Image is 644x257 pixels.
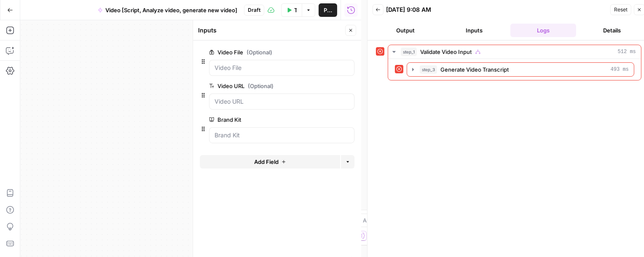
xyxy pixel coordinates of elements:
[420,65,437,74] span: step_3
[99,209,158,226] button: Something Else
[200,155,340,169] button: Add Field
[41,8,51,14] h1: Fin
[215,64,349,72] input: Video File
[388,45,641,59] button: 512 ms
[407,63,634,76] button: 493 ms
[442,24,507,37] button: Inputs
[209,82,307,90] label: Video URL
[611,66,629,73] span: 493 ms
[209,115,307,124] label: Brand Kit
[420,48,472,56] span: Validate Video Input
[373,24,438,37] button: Output
[510,24,576,37] button: Logs
[388,59,641,80] div: 512 ms
[319,3,337,17] button: Publish
[198,26,343,35] div: Inputs
[440,65,509,74] span: Generate Video Transcript
[248,6,260,14] span: Draft
[148,3,163,19] div: Close
[5,3,21,19] button: go back
[610,4,631,15] button: Reset
[13,54,131,86] div: Hi there! This is Fin speaking. I’m here to answer your questions, but if we can't figure it out,...
[247,48,272,56] span: (Optional)
[7,48,138,91] div: Hi there! This is Fin speaking. I’m here to answer your questions, but if we can't figure it out,...
[618,48,636,56] span: 512 ms
[28,188,93,205] button: Account Question
[13,93,48,98] div: Fin • Just now
[215,97,349,106] input: Video URL
[401,48,417,56] span: step_1
[24,5,38,18] img: Profile image for Fin
[93,3,242,17] button: Video [Script, Analyze video, generate new video]
[209,48,307,56] label: Video File
[48,209,98,226] button: Talk to Sales
[93,188,158,205] button: Get Help Building
[294,6,297,14] span: Test Workflow
[215,131,349,139] input: Brand Kit
[324,6,332,14] span: Publish
[132,3,148,19] button: Home
[7,48,162,110] div: Fin says…
[614,6,628,13] span: Reset
[248,82,274,90] span: (Optional)
[105,6,237,14] span: Video [Script, Analyze video, generate new video]
[281,3,302,17] button: Test Workflow
[254,158,279,166] span: Add Field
